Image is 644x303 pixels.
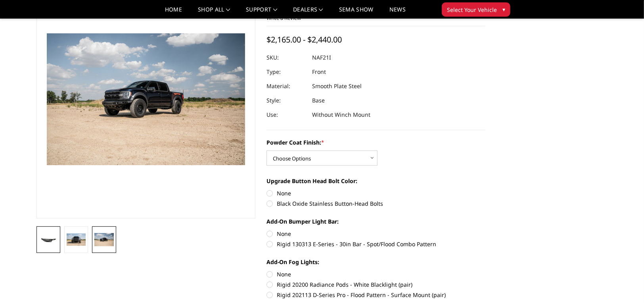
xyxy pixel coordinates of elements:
[266,14,301,21] a: Write a Review
[312,65,326,79] dd: Front
[266,108,306,122] dt: Use:
[266,79,306,93] dt: Material:
[246,7,277,18] a: Support
[39,235,58,245] img: 2021-2025 Ford Raptor - Freedom Series - Base Front Bumper (non-winch)
[442,2,510,17] button: Select Your Vehicle
[293,7,323,18] a: Dealers
[266,217,485,226] label: Add-On Bumper Light Bar:
[312,50,331,65] dd: NAF21I
[312,108,370,122] dd: Without Winch Mount
[165,7,182,18] a: Home
[266,138,485,147] label: Powder Coat Finish:
[266,291,485,299] label: Rigid 202113 D-Series Pro - Flood Pattern - Surface Mount (pair)
[67,234,86,246] img: 2021-2025 Ford Raptor - Freedom Series - Base Front Bumper (non-winch)
[266,280,485,289] label: Rigid 20200 Radiance Pods - White Blacklight (pair)
[266,93,306,108] dt: Style:
[266,34,342,45] span: $2,165.00 - $2,440.00
[266,230,485,238] label: None
[266,177,485,185] label: Upgrade Button Head Bolt Color:
[266,65,306,79] dt: Type:
[266,270,485,278] label: None
[502,5,505,14] span: ▾
[389,7,406,18] a: News
[339,7,374,18] a: SEMA Show
[266,240,485,248] label: Rigid 130313 E-Series - 30in Bar - Spot/Flood Combo Pattern
[266,258,485,266] label: Add-On Fog Lights:
[266,199,485,208] label: Black Oxide Stainless Button-Head Bolts
[604,265,644,303] iframe: Chat Widget
[94,233,113,246] img: 2021-2025 Ford Raptor - Freedom Series - Base Front Bumper (non-winch)
[447,6,497,14] span: Select Your Vehicle
[266,50,306,65] dt: SKU:
[266,189,485,197] label: None
[312,93,325,108] dd: Base
[312,79,362,93] dd: Smooth Plate Steel
[198,7,230,18] a: shop all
